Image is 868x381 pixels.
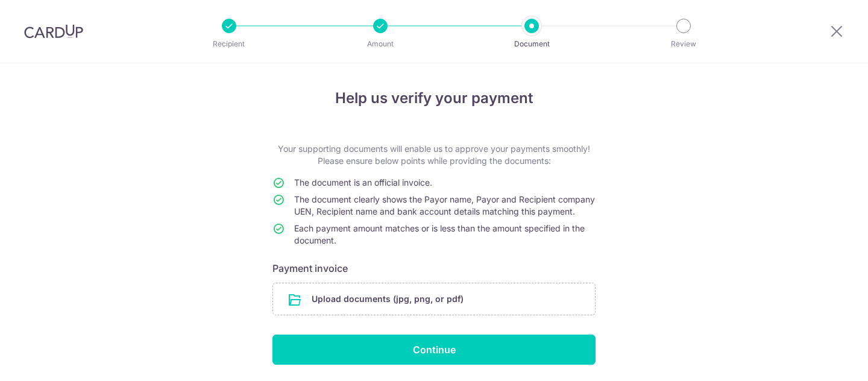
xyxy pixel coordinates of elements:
h6: Payment invoice [272,261,596,276]
span: The document is an official invoice. [294,177,432,187]
p: Document [487,38,576,50]
p: Your supporting documents will enable us to approve your payments smoothly! Please ensure below p... [272,143,596,167]
span: The document clearly shows the Payor name, Payor and Recipient company UEN, Recipient name and ba... [294,194,595,216]
h4: Help us verify your payment [272,87,596,109]
p: Amount [336,38,425,50]
p: Review [639,38,728,50]
div: Upload documents (jpg, png, or pdf) [272,283,596,315]
span: Each payment amount matches or is less than the amount specified in the document. [294,223,585,245]
input: Continue [272,335,596,365]
img: CardUp [24,24,83,39]
p: Recipient [184,38,274,50]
